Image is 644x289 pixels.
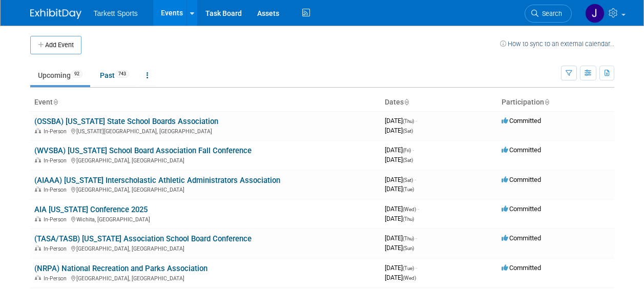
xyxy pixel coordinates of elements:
[53,98,58,106] a: Sort by Event Name
[502,176,541,183] span: Committed
[385,117,417,125] span: [DATE]
[34,205,148,214] a: AIA [US_STATE] Conference 2025
[403,187,414,192] span: (Tue)
[403,148,411,153] span: (Fri)
[403,157,413,163] span: (Sat)
[385,234,417,242] span: [DATE]
[34,274,377,282] div: [GEOGRAPHIC_DATA], [GEOGRAPHIC_DATA]
[44,245,70,252] span: In-Person
[34,234,252,243] a: (TASA/TASB) [US_STATE] Association School Board Conference
[385,264,417,272] span: [DATE]
[34,176,280,185] a: (AIAAA) [US_STATE] Interscholastic Athletic Administrators Association
[403,275,416,281] span: (Wed)
[403,207,416,212] span: (Wed)
[502,146,541,154] span: Committed
[35,128,41,133] img: In-Person Event
[34,156,377,164] div: [GEOGRAPHIC_DATA], [GEOGRAPHIC_DATA]
[92,66,137,85] a: Past743
[385,146,414,154] span: [DATE]
[403,236,414,241] span: (Thu)
[418,205,419,213] span: -
[385,127,413,134] span: [DATE]
[35,245,41,251] img: In-Person Event
[35,216,41,221] img: In-Person Event
[403,177,413,183] span: (Sat)
[403,245,414,251] span: (Sun)
[385,185,414,193] span: [DATE]
[502,117,541,125] span: Committed
[502,205,541,213] span: Committed
[412,146,414,154] span: -
[35,275,41,280] img: In-Person Event
[385,274,416,281] span: [DATE]
[404,98,409,106] a: Sort by Start Date
[34,146,252,155] a: (WVSBA) [US_STATE] School Board Association Fall Conference
[34,264,207,273] a: (NRPA) National Recreation and Parks Association
[381,94,497,111] th: Dates
[403,118,414,124] span: (Thu)
[585,4,605,23] img: Jeremy Vega
[502,234,541,242] span: Committed
[35,157,41,162] img: In-Person Event
[385,244,414,252] span: [DATE]
[115,70,129,78] span: 743
[403,265,414,271] span: (Tue)
[497,94,614,111] th: Participation
[403,128,413,134] span: (Sat)
[385,205,419,213] span: [DATE]
[525,5,572,23] a: Search
[30,36,81,54] button: Add Event
[34,215,377,223] div: Wichita, [GEOGRAPHIC_DATA]
[35,187,41,192] img: In-Person Event
[30,66,90,85] a: Upcoming92
[403,216,414,222] span: (Thu)
[385,176,416,183] span: [DATE]
[416,264,417,272] span: -
[538,10,562,17] span: Search
[34,127,377,135] div: [US_STATE][GEOGRAPHIC_DATA], [GEOGRAPHIC_DATA]
[416,117,417,125] span: -
[30,94,381,111] th: Event
[44,128,70,135] span: In-Person
[34,117,218,126] a: (OSSBA) [US_STATE] State School Boards Association
[544,98,549,106] a: Sort by Participation Type
[94,9,138,17] span: Tarkett Sports
[502,264,541,272] span: Committed
[385,215,414,222] span: [DATE]
[34,244,377,252] div: [GEOGRAPHIC_DATA], [GEOGRAPHIC_DATA]
[385,156,413,163] span: [DATE]
[416,234,417,242] span: -
[44,216,70,223] span: In-Person
[44,275,70,282] span: In-Person
[44,157,70,164] span: In-Person
[44,187,70,193] span: In-Person
[34,185,377,193] div: [GEOGRAPHIC_DATA], [GEOGRAPHIC_DATA]
[414,176,416,183] span: -
[500,40,614,48] a: How to sync to an external calendar...
[30,9,81,19] img: ExhibitDay
[71,70,82,78] span: 92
